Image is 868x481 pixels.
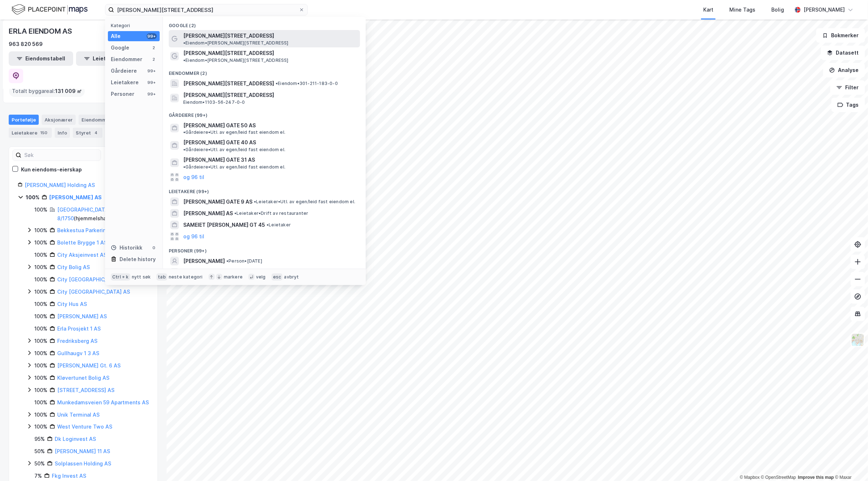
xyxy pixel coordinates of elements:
[224,274,243,280] div: markere
[34,263,47,272] div: 100%
[163,65,366,78] div: Eiendommer (2)
[34,472,42,480] div: 7%
[55,448,110,454] a: [PERSON_NAME] 11 AS
[57,276,130,282] a: City [GEOGRAPHIC_DATA] AS
[34,386,47,395] div: 100%
[740,475,760,480] a: Mapbox
[254,199,256,204] span: •
[34,422,47,431] div: 100%
[119,255,156,264] div: Delete history
[34,300,47,308] div: 100%
[111,78,139,87] div: Leietakere
[34,324,47,333] div: 100%
[42,115,76,125] div: Aksjonærer
[183,40,185,46] span: •
[147,68,157,74] div: 99+
[267,222,291,228] span: Leietaker
[276,81,338,86] span: Eiendom • 301-211-183-0-0
[703,5,713,14] div: Kart
[183,121,256,130] span: [PERSON_NAME] GATE 50 AS
[226,258,262,264] span: Person • [DATE]
[34,275,47,284] div: 100%
[12,3,88,16] img: logo.f888ab2527a4732fd821a326f86c7f29.svg
[34,459,45,468] div: 50%
[276,81,278,86] span: •
[76,51,141,66] button: Leietakertabell
[57,338,97,344] a: Fredriksberg AS
[729,5,755,14] div: Mine Tags
[111,23,160,28] div: Kategori
[163,107,366,120] div: Gårdeiere (99+)
[57,252,107,258] a: City Aksjeinvest AS
[111,32,121,41] div: Alle
[234,210,236,216] span: •
[183,58,185,63] span: •
[55,87,82,95] span: 131 009 ㎡
[39,129,49,136] div: 150
[163,242,366,255] div: Personer (99+)
[183,147,285,153] span: Gårdeiere • Utl. av egen/leid fast eiendom el.
[111,273,130,281] div: Ctrl + k
[831,98,865,112] button: Tags
[798,475,834,480] a: Improve this map
[34,447,45,456] div: 50%
[57,362,121,369] a: [PERSON_NAME] Gt. 6 AS
[57,412,100,418] a: Unik Terminal AS
[832,446,868,481] iframe: Chat Widget
[151,45,157,51] div: 2
[183,232,204,241] button: og 96 til
[114,4,299,15] input: Søk på adresse, matrikkel, gårdeiere, leietakere eller personer
[151,245,157,251] div: 0
[163,183,366,196] div: Leietakere (99+)
[57,264,90,270] a: City Bolig AS
[34,312,47,321] div: 100%
[183,99,245,105] span: Eiendom • 1103-56-247-0-0
[254,199,355,205] span: Leietaker • Utl. av egen/leid fast eiendom el.
[9,128,52,138] div: Leietakere
[111,43,129,52] div: Google
[79,115,124,125] div: Eiendommer
[151,56,157,62] div: 2
[57,387,114,393] a: [STREET_ADDRESS] AS
[761,475,796,480] a: OpenStreetMap
[183,147,185,152] span: •
[21,150,101,161] input: Søk
[9,115,39,125] div: Portefølje
[34,374,47,382] div: 100%
[234,210,308,216] span: Leietaker • Drift av restauranter
[156,273,167,281] div: tab
[804,5,845,14] div: [PERSON_NAME]
[57,350,99,356] a: Gullhaugv 1 3 AS
[57,313,107,319] a: [PERSON_NAME] AS
[183,257,225,265] span: [PERSON_NAME]
[55,128,70,138] div: Info
[25,182,95,188] a: [PERSON_NAME] Holding AS
[55,436,96,442] a: Dk Loginvest AS
[34,349,47,358] div: 100%
[57,423,112,430] a: West Venture Two AS
[272,273,283,281] div: esc
[55,460,111,467] a: Solplassen Holding AS
[821,46,865,60] button: Datasett
[183,156,255,164] span: [PERSON_NAME] GATE 31 AS
[111,55,142,64] div: Eiendommer
[183,79,274,88] span: [PERSON_NAME][STREET_ADDRESS]
[183,164,185,170] span: •
[183,91,357,99] span: [PERSON_NAME][STREET_ADDRESS]
[52,473,86,479] a: Fkg Invest AS
[49,194,102,200] a: [PERSON_NAME] AS
[183,221,265,229] span: SAMEIET [PERSON_NAME] GT 45
[34,251,47,259] div: 100%
[57,301,87,307] a: City Hus AS
[57,239,107,246] a: Bolette Brygge 1 AS
[34,226,47,235] div: 100%
[183,58,289,63] span: Eiendom • [PERSON_NAME][STREET_ADDRESS]
[183,164,285,170] span: Gårdeiere • Utl. av egen/leid fast eiendom el.
[57,399,149,405] a: Munkedamsveien 59 Apartments AS
[57,375,109,381] a: Kløvertunet Bolig AS
[73,128,102,138] div: Styret
[183,138,256,147] span: [PERSON_NAME] GATE 40 AS
[34,288,47,296] div: 100%
[34,238,47,247] div: 100%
